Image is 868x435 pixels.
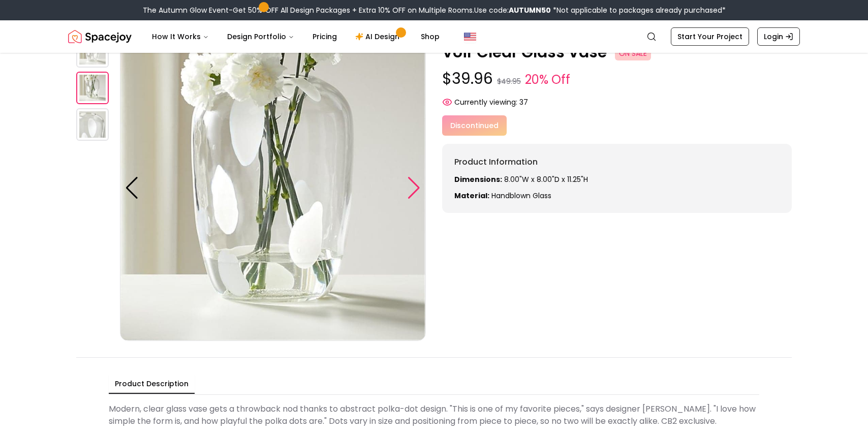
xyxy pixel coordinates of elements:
[68,20,800,53] nav: Global
[454,156,780,168] h6: Product Information
[413,26,448,47] a: Shop
[219,26,302,47] button: Design Portfolio
[144,26,448,47] nav: Main
[509,5,551,15] b: AUTUMN50
[454,191,489,201] strong: Material:
[442,70,792,89] p: $39.96
[551,5,726,15] span: *Not applicable to packages already purchased*
[671,27,749,46] a: Start Your Project
[757,27,800,46] a: Login
[68,26,132,47] a: Spacejoy
[109,399,759,431] div: Modern, clear glass vase gets a throwback nod thanks to abstract polka-dot design. "This is one o...
[76,72,109,104] img: https://storage.googleapis.com/spacejoy-main/assets/5fa40f8b3f6b5f001cb18bcf/product_1_ledla00715g7
[144,26,217,47] button: How It Works
[474,5,551,15] span: Use code:
[347,26,411,47] a: AI Design
[304,26,345,47] a: Pricing
[519,97,528,107] span: 37
[143,5,726,15] div: The Autumn Glow Event-Get 50% OFF All Design Packages + Extra 10% OFF on Multiple Rooms.
[454,174,502,184] strong: Dimensions:
[454,174,780,184] p: 8.00"W x 8.00"D x 11.25"H
[454,97,517,107] span: Currently viewing:
[464,30,476,43] img: United States
[442,43,792,61] p: Voir Clear Glass Vase
[615,46,651,60] span: ON SALE
[497,76,521,86] small: $49.95
[68,26,132,47] img: Spacejoy Logo
[109,375,195,394] button: Product Description
[491,191,551,201] span: Handblown glass
[525,71,570,89] small: 20% Off
[76,108,109,141] img: https://storage.googleapis.com/spacejoy-main/assets/5fa40f8b3f6b5f001cb18bcf/product_2_9m8pac3c4pab
[120,35,426,341] img: https://storage.googleapis.com/spacejoy-main/assets/5fa40f8b3f6b5f001cb18bcf/product_1_ledla00715g7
